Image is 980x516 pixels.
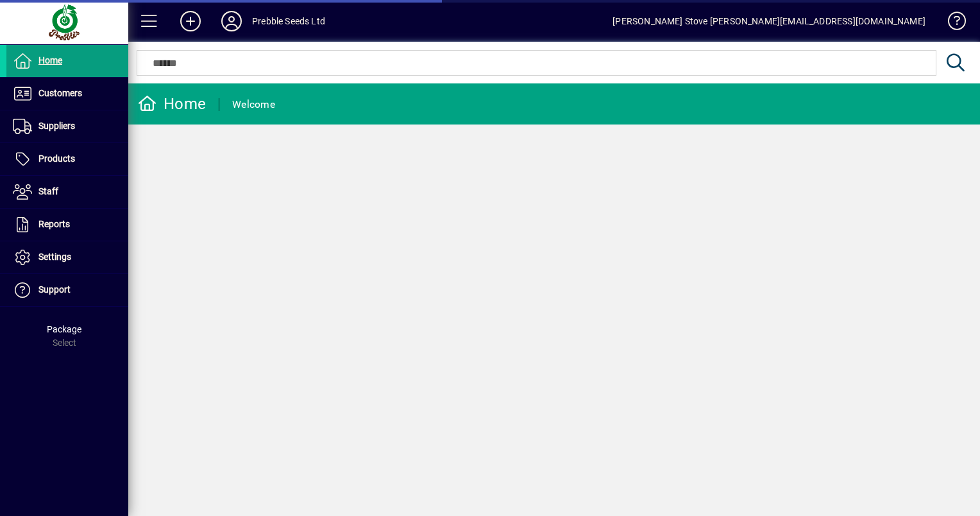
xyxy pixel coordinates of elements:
[6,78,128,110] a: Customers
[38,121,75,131] span: Suppliers
[38,252,71,262] span: Settings
[6,143,128,175] a: Products
[252,11,325,31] div: Prebble Seeds Ltd
[211,10,252,33] button: Profile
[232,94,275,115] div: Welcome
[6,241,128,273] a: Settings
[38,55,62,65] span: Home
[38,88,82,98] span: Customers
[6,209,128,241] a: Reports
[38,284,71,295] span: Support
[6,110,128,142] a: Suppliers
[6,176,128,208] a: Staff
[38,186,58,196] span: Staff
[38,219,70,229] span: Reports
[47,324,81,334] span: Package
[938,3,964,44] a: Knowledge Base
[170,10,211,33] button: Add
[138,94,206,114] div: Home
[612,11,925,31] div: [PERSON_NAME] Stove [PERSON_NAME][EMAIL_ADDRESS][DOMAIN_NAME]
[38,153,75,164] span: Products
[6,274,128,306] a: Support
